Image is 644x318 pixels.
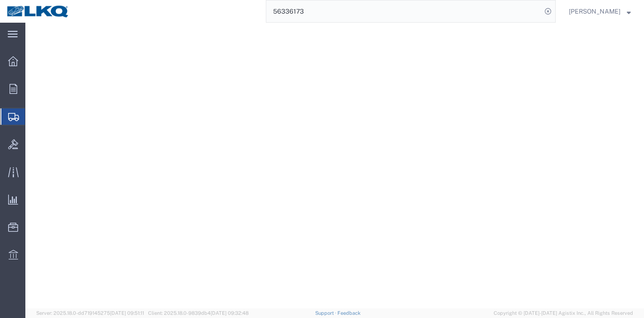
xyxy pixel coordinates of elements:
[36,310,144,316] span: Server: 2025.18.0-dd719145275
[266,0,542,22] input: Search for shipment number, reference number
[494,309,633,317] span: Copyright © [DATE]-[DATE] Agistix Inc., All Rights Reserved
[211,310,249,316] span: [DATE] 09:32:48
[148,310,249,316] span: Client: 2025.18.0-9839db4
[569,6,620,16] span: Praveen Nagaraj
[337,310,360,316] a: Feedback
[110,310,144,316] span: [DATE] 09:51:11
[25,23,644,308] iframe: To enrich screen reader interactions, please activate Accessibility in Grammarly extension settings
[568,6,631,17] button: [PERSON_NAME]
[6,5,70,18] img: logo
[315,310,338,316] a: Support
